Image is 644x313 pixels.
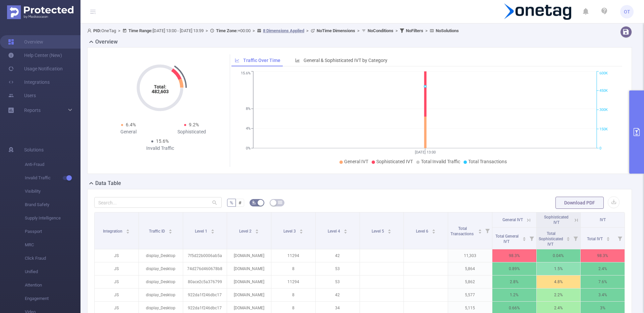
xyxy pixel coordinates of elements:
[8,89,36,102] a: Users
[316,249,360,262] p: 42
[183,289,227,301] p: 922da1f246dbc17
[139,275,183,288] p: display_Desktop
[169,231,172,233] i: icon: caret-down
[624,5,630,18] span: OT
[299,231,303,233] i: icon: caret-down
[567,238,570,240] i: icon: caret-down
[376,159,413,164] span: Sophisticated IVT
[599,108,608,112] tspan: 300K
[25,252,80,265] span: Click Fraud
[24,108,41,113] span: Reports
[599,146,601,150] tspan: 0
[227,262,271,275] p: [DOMAIN_NAME]
[295,58,300,63] i: icon: bar-chart
[448,289,492,301] p: 5,577
[388,228,391,230] i: icon: caret-up
[255,231,259,233] i: icon: caret-down
[243,58,280,63] span: Traffic Over Time
[278,200,282,204] i: icon: table
[126,122,136,127] span: 6.4%
[139,249,183,262] p: display_Desktop
[544,215,569,225] span: Sophisticated IVT
[154,84,166,89] tspan: Total:
[126,228,130,230] i: icon: caret-up
[195,229,208,234] span: Level 1
[239,229,253,234] span: Level 2
[600,217,606,222] span: IVT
[246,146,251,150] tspan: 0%
[343,228,347,230] i: icon: caret-up
[216,28,238,33] b: Time Zone:
[606,236,610,240] div: Sort
[246,126,251,131] tspan: 4%
[478,228,482,232] div: Sort
[388,231,391,233] i: icon: caret-down
[255,228,259,230] i: icon: caret-up
[8,75,50,89] a: Integrations
[126,231,130,233] i: icon: caret-down
[25,238,80,252] span: MRC
[587,237,604,241] span: Total IVT
[581,249,625,262] p: 98.3%
[343,228,347,232] div: Sort
[566,236,570,240] div: Sort
[149,229,166,234] span: Traffic ID
[492,262,536,275] p: 0.89%
[94,197,222,208] input: Search...
[492,249,536,262] p: 98.3%
[238,200,241,205] span: #
[304,58,387,63] span: General & Sophisticated IVT by Category
[537,275,581,288] p: 4.8%
[87,28,93,33] i: icon: user
[230,200,233,205] span: %
[387,228,391,232] div: Sort
[95,289,139,301] p: JS
[316,289,360,301] p: 42
[95,262,139,275] p: JS
[432,228,436,230] i: icon: caret-up
[537,289,581,301] p: 2.2%
[571,228,580,249] i: Filter menu
[344,159,368,164] span: General IVT
[255,228,259,232] div: Sort
[492,275,536,288] p: 2.8%
[8,49,62,62] a: Help Center (New)
[406,28,423,33] b: No Filters
[25,265,80,278] span: Unified
[555,197,604,209] button: Download PDF
[211,231,215,233] i: icon: caret-down
[415,150,435,154] tspan: [DATE] 13:00
[8,35,43,49] a: Overview
[450,226,475,236] span: Total Transactions
[169,228,172,230] i: icon: caret-up
[235,58,239,63] i: icon: line-chart
[355,28,362,33] span: >
[271,262,315,275] p: 8
[372,229,385,234] span: Level 5
[316,275,360,288] p: 53
[189,122,199,127] span: 9.2%
[537,262,581,275] p: 1.5%
[168,228,172,232] div: Sort
[204,28,210,33] span: >
[432,228,436,232] div: Sort
[211,228,215,232] div: Sort
[116,28,122,33] span: >
[599,71,608,76] tspan: 600K
[527,228,536,249] i: Filter menu
[271,249,315,262] p: 11294
[24,143,44,156] span: Solutions
[393,28,400,33] span: >
[492,289,536,301] p: 1.2%
[183,275,227,288] p: 80ace2c5a376799
[156,138,169,144] span: 15.6%
[436,28,459,33] b: No Solutions
[241,71,251,76] tspan: 15.6%
[423,28,430,33] span: >
[328,229,341,234] span: Level 4
[95,179,121,187] h2: Data Table
[160,128,223,135] div: Sophisticated
[448,262,492,275] p: 5,864
[522,236,526,240] div: Sort
[251,28,257,33] span: >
